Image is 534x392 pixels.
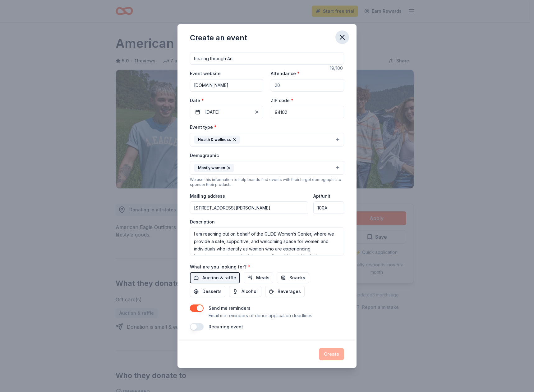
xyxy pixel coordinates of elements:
label: Demographic [190,152,219,159]
button: Auction & raffle [190,272,240,283]
input: 20 [271,79,344,92]
button: Beverages [265,286,305,297]
label: Event website [190,70,221,77]
label: Event type [190,124,217,130]
span: Meals [256,274,269,282]
label: What are you looking for? [190,264,250,270]
span: Snacks [289,274,305,282]
p: Email me reminders of donor application deadlines [209,312,312,319]
label: Mailing address [190,193,225,199]
div: We use this information to help brands find events with their target demographic to sponsor their... [190,177,344,187]
label: Date [190,97,263,104]
label: ZIP code [271,97,293,104]
div: Mostly women [194,164,234,172]
span: Auction & raffle [202,274,236,282]
div: Health & wellness [194,136,240,144]
div: 19 /100 [330,65,344,72]
label: Apt/unit [313,193,330,199]
button: Alcohol [229,286,261,297]
span: Desserts [202,288,222,295]
label: Send me reminders [209,305,251,311]
span: Alcohol [242,288,258,295]
input: Spring Fundraiser [190,52,344,65]
div: Create an event [190,33,247,43]
input: https://www... [190,79,263,92]
button: Mostly women [190,161,344,175]
textarea: I am reaching out on behalf of the GLIDE Women’s Center, where we provide a safe, supportive, and... [190,228,344,255]
label: Attendance [271,70,300,77]
input: 12345 (U.S. only) [271,106,344,118]
button: Snacks [277,272,309,283]
button: Meals [244,272,273,283]
button: Health & wellness [190,133,344,146]
button: [DATE] [190,106,263,118]
label: Recurring event [209,324,243,329]
input: Enter a US address [190,201,308,214]
span: Beverages [278,288,301,295]
input: # [313,201,344,214]
button: Desserts [190,286,225,297]
label: Description [190,219,215,225]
